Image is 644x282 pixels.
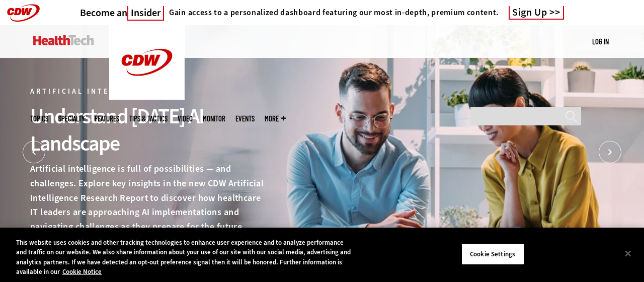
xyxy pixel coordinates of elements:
[16,238,354,277] div: This website uses cookies and other tracking technologies to enhance user experience and to analy...
[592,37,609,46] a: Log in
[164,8,499,18] a: Gain access to a personalized dashboard featuring our most in-depth, premium content.
[109,25,185,100] img: Home
[509,6,564,20] a: Sign Up
[169,8,499,18] h4: Gain access to a personalized dashboard featuring our most in-depth, premium content.
[80,7,164,19] h3: Become an
[265,115,286,122] span: More
[178,115,193,122] a: Video
[80,7,164,19] a: Become anInsider
[203,115,225,122] a: MonITor
[30,103,264,157] div: Understand [DATE] AI Landscape
[235,115,255,122] a: Events
[58,115,85,122] span: Specialty
[109,92,185,102] a: CDW
[599,141,621,164] button: Next
[592,36,609,47] div: User menu
[617,242,639,264] button: Close
[95,115,119,122] a: Features
[127,6,164,21] span: Insider
[461,244,524,265] button: Cookie Settings
[30,115,48,122] span: Topics
[62,267,102,276] a: More information about your privacy
[30,162,264,234] p: Artificial intelligence is full of possibilities — and challenges. Explore key insights in the ne...
[23,141,45,164] button: Prev
[33,35,94,45] img: Home
[129,115,168,122] a: Tips & Tactics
